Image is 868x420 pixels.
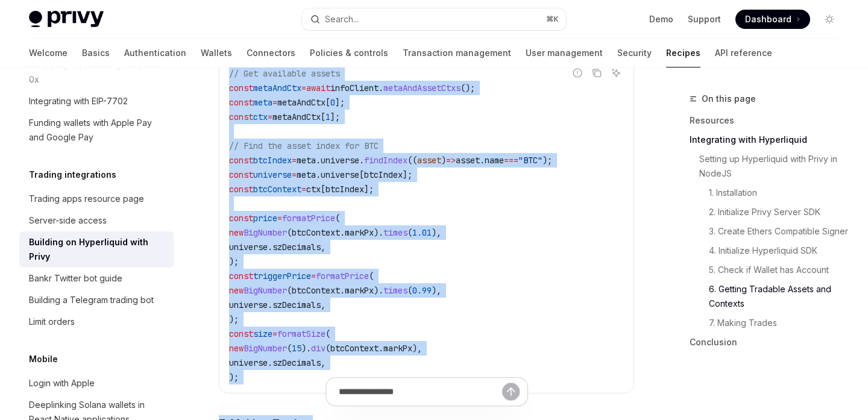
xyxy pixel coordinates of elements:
span: price [253,213,277,224]
span: asset [456,155,480,166]
span: name [485,155,504,166]
span: ( [407,285,412,296]
span: . [359,155,364,166]
span: ( [287,285,292,296]
a: Connectors [247,39,295,67]
span: metaAndAssetCtxs [383,83,461,93]
span: const [229,83,253,93]
span: ]; [335,97,345,108]
span: times [383,285,407,296]
span: universe [321,155,359,166]
span: infoClient [330,83,379,93]
span: => [446,155,456,166]
span: universe [253,169,292,180]
span: ( [407,227,412,238]
span: btcIndex [364,169,403,180]
span: ( [325,343,330,354]
span: ( [287,343,292,354]
span: = [292,155,297,166]
a: Support [688,13,721,25]
span: await [306,83,330,93]
a: 5. Check if Wallet has Account [690,260,849,280]
span: = [272,328,277,339]
span: . [268,242,272,252]
span: btcIndex [253,155,292,166]
a: Limit orders [19,311,174,333]
span: times [383,227,407,238]
a: Bankr Twitter bot guide [19,268,174,289]
div: Trading apps resource page [29,192,144,206]
a: 1. Installation [690,183,849,202]
span: 0 [330,97,335,108]
span: = [301,184,306,195]
span: btcIndex [325,184,364,195]
span: (); [461,83,475,93]
a: Security [617,39,652,67]
span: const [229,111,253,122]
span: szDecimals [272,357,321,368]
span: markPx [345,227,374,238]
span: ) [441,155,446,166]
span: const [229,155,253,166]
a: Funding wallets with Apple Pay and Google Pay [19,112,174,148]
div: Bankr Twitter bot guide [29,271,122,286]
a: Conclusion [690,333,849,352]
div: Server-side access [29,213,107,228]
span: , [321,299,325,310]
a: Welcome [29,39,68,67]
span: ); [229,256,239,267]
span: ). [301,343,311,354]
span: ( [325,328,330,339]
span: = [277,213,282,224]
span: new [229,285,244,296]
span: ). [374,227,383,238]
span: On this page [702,92,756,106]
span: universe [229,357,268,368]
span: const [229,328,253,339]
span: = [311,271,316,281]
span: [ [321,111,325,122]
span: (( [407,155,417,166]
span: btcContext [292,285,340,296]
span: [ [325,97,330,108]
div: Login with Apple [29,376,95,390]
span: . [316,155,321,166]
a: Transaction management [403,39,511,67]
span: , [321,242,325,252]
span: universe [321,169,359,180]
span: = [268,111,272,122]
a: Wallets [201,39,232,67]
a: Setting up Hyperliquid with Privy in NodeJS [690,149,849,183]
span: const [229,271,253,281]
a: Server-side access [19,210,174,231]
span: 1.01 [412,227,432,238]
span: const [229,97,253,108]
a: Building a Telegram trading bot [19,289,174,311]
span: ( [335,213,340,224]
div: Building on Hyperliquid with Privy [29,235,166,264]
span: triggerPrice [253,271,311,281]
span: // Find the asset index for BTC [229,140,379,151]
span: ), [432,285,441,296]
span: . [340,285,345,296]
button: Report incorrect code [570,65,585,81]
span: szDecimals [272,242,321,252]
div: Integrating with EIP-7702 [29,94,128,108]
a: Integrating with Hyperliquid [690,130,849,149]
span: [ [359,169,364,180]
span: // Get available assets [229,68,340,79]
span: formatPrice [282,213,335,224]
a: Authentication [124,39,186,67]
span: "BTC" [518,155,542,166]
a: 7. Making Trades [690,313,849,333]
div: Building a Telegram trading bot [29,293,154,307]
span: 1 [325,111,330,122]
span: === [504,155,518,166]
span: ), [432,227,441,238]
span: metaAndCtx [277,97,325,108]
span: formatSize [277,328,325,339]
input: Ask a question... [339,378,502,406]
a: Policies & controls [310,39,388,67]
button: Copy the contents from the code block [589,65,605,81]
span: new [229,227,244,238]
